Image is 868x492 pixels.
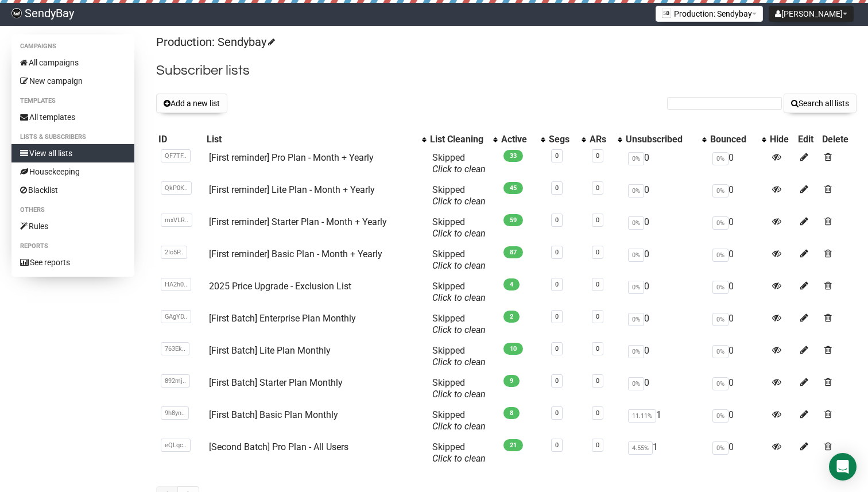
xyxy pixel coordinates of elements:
th: ARs: No sort applied, activate to apply an ascending sort [587,131,623,148]
th: Hide: No sort applied, sorting is disabled [768,131,796,148]
a: 0 [555,249,559,256]
span: 0% [712,152,728,165]
span: Skipped [432,313,486,335]
a: 0 [555,152,559,160]
button: Production: Sendybay [656,6,763,22]
img: 3ac8fce606bea8c746622685618cfdae [11,8,22,18]
span: 0% [712,281,728,294]
a: Click to clean [432,389,486,400]
span: 0% [628,249,644,262]
td: 0 [708,308,768,340]
th: ID: No sort applied, sorting is disabled [156,131,205,148]
th: Segs: No sort applied, activate to apply an ascending sort [547,131,588,148]
a: 0 [596,313,599,320]
li: Templates [11,94,134,108]
a: 0 [596,184,599,192]
span: Skipped [432,249,486,271]
a: [First Batch] Starter Plan Monthly [209,377,343,388]
td: 0 [708,340,768,373]
a: 0 [555,313,559,320]
a: 0 [596,216,599,224]
span: GAgYD.. [161,310,191,323]
a: [Second Batch] Pro Plan - All Users [209,441,348,452]
a: See reports [11,253,134,272]
td: 0 [623,244,708,276]
td: 0 [623,180,708,212]
div: Open Intercom Messenger [829,453,857,481]
td: 0 [623,373,708,405]
span: QF7TF.. [161,149,191,162]
div: List [207,134,416,145]
span: 0% [628,281,644,294]
span: 2Io5P.. [161,246,187,259]
th: Delete: No sort applied, sorting is disabled [820,131,857,148]
a: 0 [596,441,599,449]
td: 0 [708,212,768,244]
span: Skipped [432,216,486,239]
span: 87 [503,246,523,258]
a: [First reminder] Basic Plan - Month + Yearly [209,249,382,259]
li: Reports [11,239,134,253]
span: 45 [503,182,523,194]
th: List: No sort applied, activate to apply an ascending sort [204,131,428,148]
a: 0 [555,345,559,352]
span: 0% [628,216,644,230]
span: 9h8yn.. [161,406,189,420]
a: [First Batch] Lite Plan Monthly [209,345,331,356]
div: Hide [770,134,793,145]
a: Click to clean [432,421,486,432]
a: Blacklist [11,181,134,199]
a: [First reminder] Lite Plan - Month + Yearly [209,184,375,195]
span: eQLqc.. [161,439,191,452]
span: 10 [503,343,523,355]
a: 0 [555,184,559,192]
a: View all lists [11,144,134,162]
span: 0% [712,409,728,423]
li: Others [11,203,134,217]
span: 763Ek.. [161,342,189,355]
span: Skipped [432,409,486,432]
div: Unsubscribed [626,134,696,145]
span: 0% [712,249,728,262]
button: [PERSON_NAME] [769,6,854,22]
div: Delete [822,134,854,145]
a: All campaigns [11,53,134,72]
th: Active: No sort applied, activate to apply an ascending sort [499,131,546,148]
a: [First Batch] Basic Plan Monthly [209,409,338,420]
span: 0% [628,152,644,165]
td: 0 [708,276,768,308]
a: 2025 Price Upgrade - Exclusion List [209,281,351,292]
span: Skipped [432,152,486,175]
span: Skipped [432,377,486,400]
img: favicons [662,9,671,18]
a: 0 [596,152,599,160]
div: List Cleaning [430,134,487,145]
a: Housekeeping [11,162,134,181]
th: Edit: No sort applied, sorting is disabled [796,131,820,148]
span: 9 [503,375,520,387]
span: 0% [712,441,728,455]
td: 0 [623,148,708,180]
td: 0 [708,180,768,212]
td: 0 [708,405,768,437]
span: 0% [628,184,644,197]
div: ID [158,134,203,145]
a: 0 [555,409,559,417]
span: 892mj.. [161,374,190,388]
span: mxVLR.. [161,214,192,227]
span: 4.55% [628,441,653,455]
a: 0 [596,345,599,352]
a: 0 [555,441,559,449]
a: 0 [555,281,559,288]
td: 1 [623,405,708,437]
h2: Subscriber lists [156,60,857,81]
a: [First reminder] Pro Plan - Month + Yearly [209,152,374,163]
a: 0 [596,409,599,417]
td: 0 [708,244,768,276]
div: Bounced [710,134,756,145]
span: 0% [712,216,728,230]
div: Active [501,134,534,145]
td: 0 [708,437,768,469]
a: Rules [11,217,134,235]
span: HA2h0.. [161,278,191,291]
